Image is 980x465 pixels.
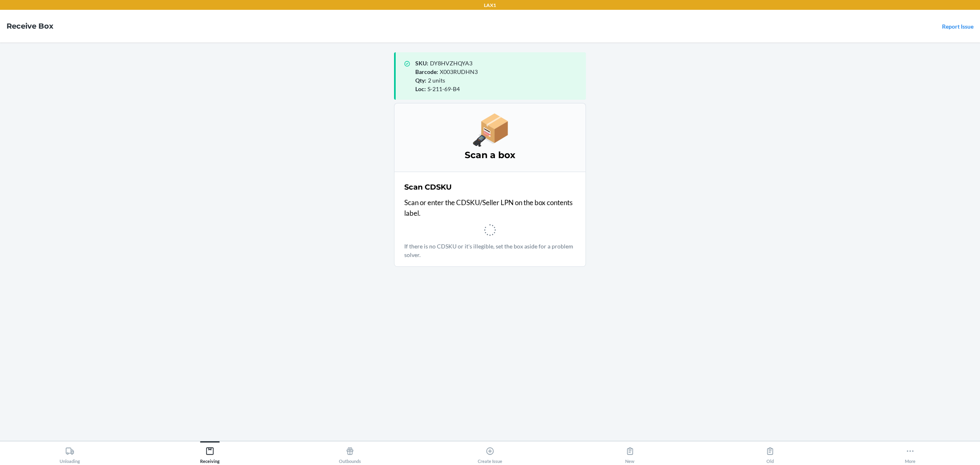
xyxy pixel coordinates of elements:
span: 2 units [428,77,445,84]
span: DY8HVZHQYA3 [430,60,472,67]
p: If there is no CDSKU or it's illegible, set the box aside for a problem solver. [404,242,576,259]
span: Loc : [415,85,426,92]
button: Outbounds [280,441,420,464]
button: New [560,441,700,464]
button: Old [700,441,840,464]
div: Old [766,443,775,464]
div: Create Issue [478,443,502,464]
span: Qty : [415,77,426,84]
a: Report Issue [942,23,973,30]
span: SKU : [415,60,428,67]
span: Barcode : [415,68,438,75]
h2: Scan CDSKU [404,182,452,192]
p: LAX1 [484,2,496,9]
button: More [840,441,980,464]
span: X003RUDHN3 [440,68,478,75]
div: More [905,443,915,464]
div: Receiving [200,443,220,464]
button: Create Issue [420,441,560,464]
div: Outbounds [339,443,361,464]
div: Unloading [60,443,80,464]
h3: Scan a box [404,149,576,162]
h4: Receive Box [7,21,53,31]
p: Scan or enter the CDSKU/Seller LPN on the box contents label. [404,197,576,218]
button: Receiving [140,441,280,464]
div: New [625,443,635,464]
span: S-211-69-B4 [428,85,460,92]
